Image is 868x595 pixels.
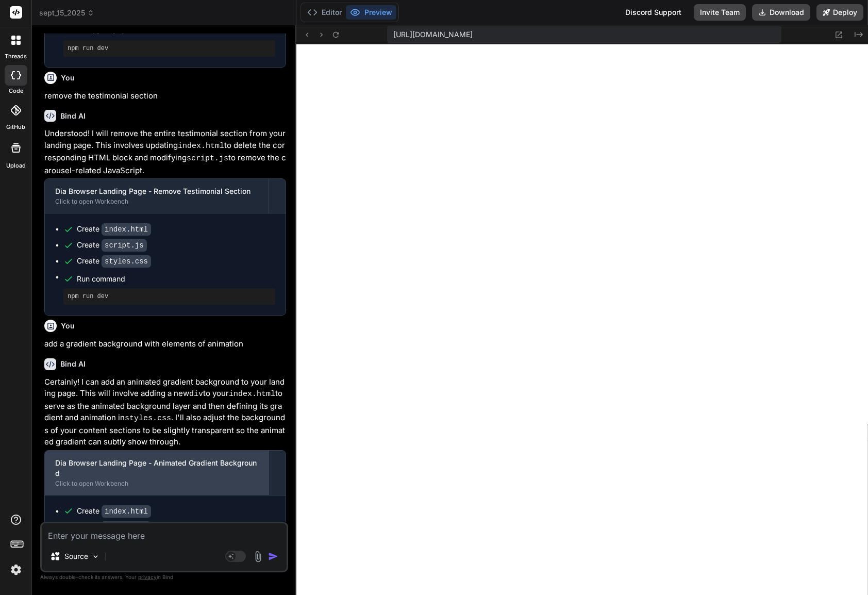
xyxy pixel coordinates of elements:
[187,154,228,163] code: script.js
[816,4,863,21] button: Deploy
[752,4,810,21] button: Download
[77,506,151,517] div: Create
[55,186,258,196] div: Dia Browser Landing Page - Remove Testimonial Section
[45,451,269,495] button: Dia Browser Landing Page - Animated Gradient BackgroundClick to open Workbench
[68,292,271,301] pre: npm run dev
[102,239,147,252] code: script.js
[9,87,23,95] label: code
[77,256,151,267] div: Create
[7,561,25,579] img: settings
[694,4,746,21] button: Invite Team
[44,338,286,350] p: add a gradient background with elements of animation
[102,255,151,268] code: styles.css
[91,552,100,561] img: Pick Models
[6,123,25,131] label: GitHub
[138,574,157,580] span: privacy
[45,179,269,213] button: Dia Browser Landing Page - Remove Testimonial SectionClick to open Workbench
[44,128,286,176] p: Understood! I will remove the entire testimonial section from your landing page. This involves up...
[268,551,278,561] img: icon
[189,390,203,399] code: div
[40,572,288,582] p: Always double-check its answers. Your in Bind
[393,29,473,40] span: [URL][DOMAIN_NAME]
[303,5,346,20] button: Editor
[296,44,868,595] iframe: Preview
[229,390,275,399] code: index.html
[5,52,27,61] label: threads
[77,240,147,251] div: Create
[77,224,151,235] div: Create
[178,142,224,151] code: index.html
[39,8,94,18] span: sept_15_2025
[55,197,258,206] div: Click to open Workbench
[64,551,88,561] p: Source
[102,521,151,534] code: styles.css
[60,359,86,369] h6: Bind AI
[619,4,688,21] div: Discord Support
[125,414,171,423] code: styles.css
[55,458,258,478] div: Dia Browser Landing Page - Animated Gradient Background
[44,376,286,448] p: Certainly! I can add an animated gradient background to your landing page. This will involve addi...
[102,505,151,518] code: index.html
[102,223,151,236] code: index.html
[60,111,86,121] h6: Bind AI
[55,480,258,488] div: Click to open Workbench
[346,5,396,20] button: Preview
[61,73,75,83] h6: You
[252,551,264,563] img: attachment
[6,161,26,170] label: Upload
[61,321,75,331] h6: You
[77,274,275,284] span: Run command
[68,44,271,53] pre: npm run dev
[44,90,286,102] p: remove the testimonial section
